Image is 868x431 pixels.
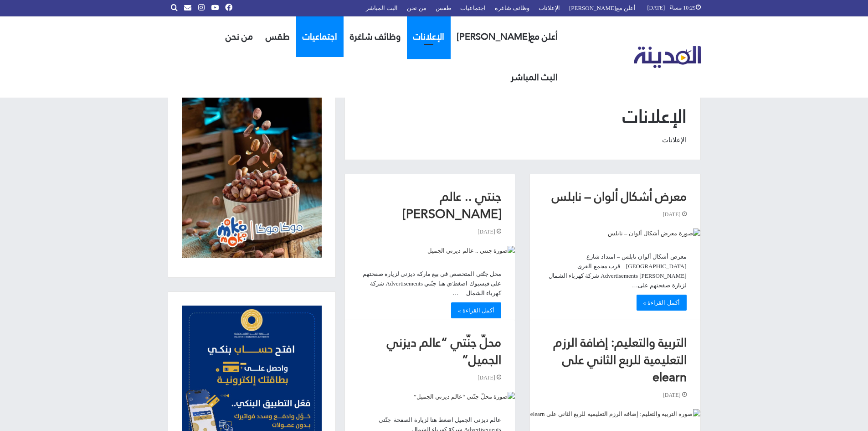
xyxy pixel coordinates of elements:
[219,16,259,57] a: من نحن
[504,57,564,98] a: البث المباشر
[387,331,501,371] a: محلّ جنّتي “عالم ديزني الجميل”
[663,210,687,219] span: [DATE]
[554,331,687,389] a: التربية والتعليم: إضافة الرزم التعليمية للربع الثاني على elearn
[530,409,700,419] img: صورة التربية والتعليم: إضافة الرزم التعليمية للربع الثاني على elearn
[530,228,700,238] a: معرض أشكال ألوان – نابلس
[451,302,501,318] a: أكمل القراءة »
[296,16,344,57] a: اجتماعيات
[344,16,407,57] a: وظائف شاغرة
[637,295,687,311] a: أكمل القراءة »
[345,246,515,255] img: صورة جنتي .. عالم ديزني الجميل
[530,228,700,238] img: صورة معرض أشكال ألوان – نابلس
[663,390,687,400] span: [DATE]
[345,392,515,401] img: صورة محلّ جنّتي “عالم ديزني الجميل”
[478,373,501,383] span: [DATE]
[345,246,515,255] a: جنتي .. عالم ديزني الجميل
[359,104,687,130] h1: الإعلانات
[478,227,501,237] span: [DATE]
[552,185,687,208] a: معرض أشكال ألوان – نابلس
[634,46,701,68] img: تلفزيون المدينة
[259,16,296,57] a: طقس
[359,269,501,298] p: محل جنّتي المتخصص في بيع ماركة ديزني لزيارة صفحتهم على فيسبوك اضغط/ي هنا جنّتي Advertisements شرك...
[403,185,501,225] a: جنتي .. عالم [PERSON_NAME]
[359,134,687,146] p: الإعلانات
[407,16,451,57] a: الإعلانات
[345,392,515,401] a: محلّ جنّتي “عالم ديزني الجميل”
[530,409,700,419] a: التربية والتعليم: إضافة الرزم التعليمية للربع الثاني على elearn
[544,252,686,290] p: معرض أشكال ألوان نابلس – امتداد شارع [GEOGRAPHIC_DATA] – قرب مجمع القرى [PERSON_NAME] Advertiseme...
[451,16,564,57] a: أعلن مع[PERSON_NAME]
